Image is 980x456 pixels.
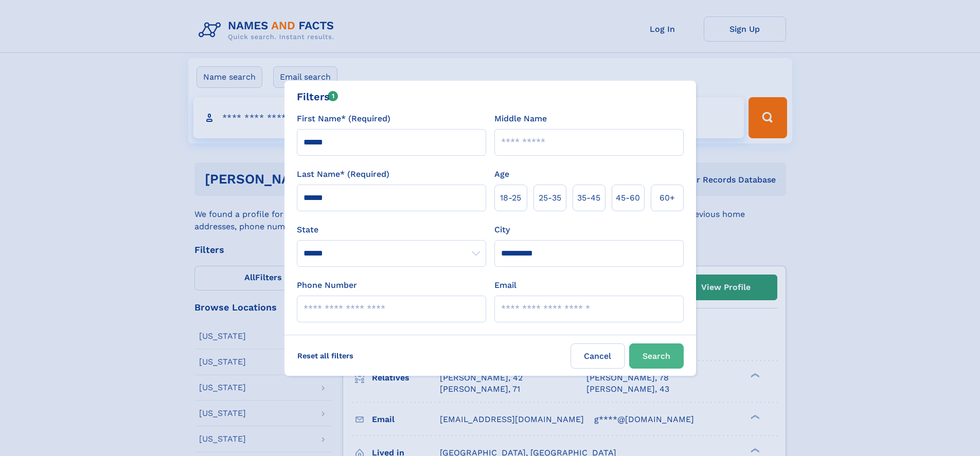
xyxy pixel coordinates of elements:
label: Email [494,279,516,291]
span: 35‑45 [577,192,600,204]
label: Reset all filters [291,343,360,368]
span: 60+ [660,192,675,204]
label: Last Name* (Required) [297,168,389,180]
label: City [494,224,510,236]
label: Cancel [571,343,625,369]
label: First Name* (Required) [297,113,390,125]
span: 25‑35 [539,192,561,204]
span: 45‑60 [616,192,640,204]
span: 18‑25 [500,192,521,204]
label: Phone Number [297,279,357,291]
label: Middle Name [494,113,547,125]
div: Filters [297,89,338,104]
label: Age [494,168,509,180]
label: State [297,224,486,236]
button: Search [629,343,684,369]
